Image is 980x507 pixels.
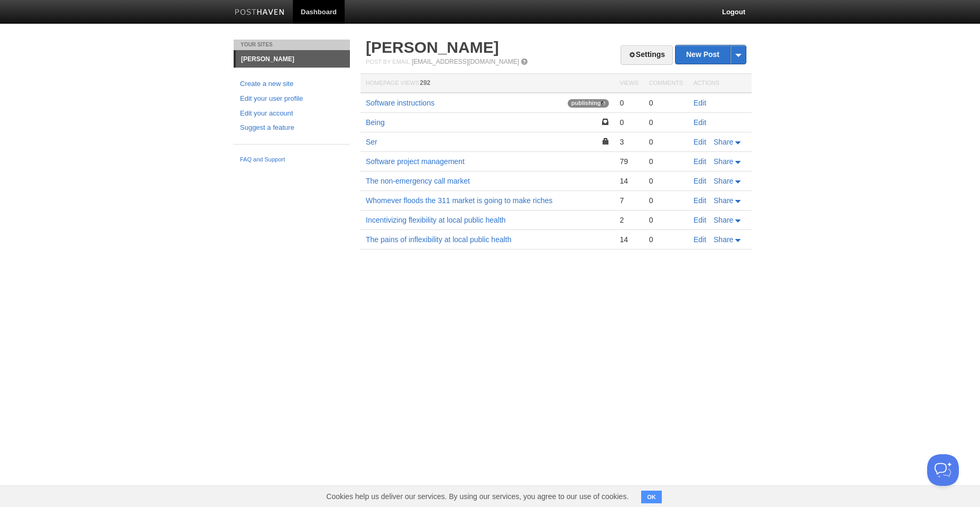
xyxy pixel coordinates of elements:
a: FAQ and Support [240,155,344,165]
a: Edit [694,196,706,205]
th: Homepage Views [360,74,614,93]
th: Views [614,74,643,93]
div: 14 [620,176,638,186]
a: [EMAIL_ADDRESS][DOMAIN_NAME] [412,58,519,65]
a: Suggest a feature [240,122,344,133]
span: Share [714,138,733,146]
span: 292 [420,79,430,87]
a: The pains of inflexibility at local public health [366,235,512,244]
button: OK [641,491,662,503]
span: publishing [568,99,609,108]
div: 14 [620,235,638,244]
th: Actions [688,74,752,93]
a: Software instructions [366,99,434,107]
a: Edit [694,157,706,166]
a: Edit your account [240,108,344,119]
iframe: Help Scout Beacon - Open [927,454,959,486]
a: Edit [694,118,706,127]
span: Share [714,216,733,224]
div: 0 [649,118,683,127]
span: Share [714,196,733,205]
a: Incentivizing flexibility at local public health [366,216,506,224]
div: 7 [620,196,638,205]
div: 0 [649,196,683,205]
div: 0 [649,137,683,147]
a: Edit [694,216,706,224]
div: 2 [620,215,638,225]
div: 0 [620,118,638,127]
a: [PERSON_NAME] [236,51,350,68]
a: Ser [366,138,377,146]
div: 0 [649,215,683,225]
span: Share [714,235,733,244]
th: Comments [644,74,688,93]
span: Post by Email [366,59,410,65]
a: Whomever floods the 311 market is going to make riches [366,196,552,205]
a: Create a new site [240,79,344,90]
li: Your Sites [234,40,350,50]
a: Edit [694,138,706,146]
a: Settings [621,45,673,65]
span: Cookies help us deliver our services. By using our services, you agree to our use of cookies. [316,486,639,507]
div: 0 [620,98,638,108]
div: 0 [649,176,683,186]
a: New Post [676,45,746,64]
div: 0 [649,235,683,244]
a: [PERSON_NAME] [366,39,499,56]
a: Software project management [366,157,465,166]
div: 3 [620,137,638,147]
a: Edit [694,99,706,107]
a: Edit your user profile [240,93,344,104]
a: The non-emergency call market [366,177,470,185]
img: Posthaven-bar [235,9,285,17]
a: Edit [694,235,706,244]
span: Share [714,157,733,166]
span: Share [714,177,733,185]
div: 0 [649,98,683,108]
div: 0 [649,157,683,166]
a: Edit [694,177,706,185]
a: Being [366,118,385,127]
img: loading-tiny-gray.gif [601,101,605,106]
div: 79 [620,157,638,166]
